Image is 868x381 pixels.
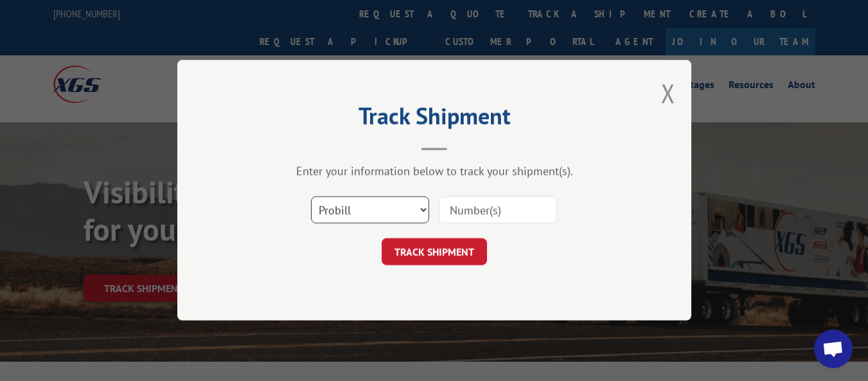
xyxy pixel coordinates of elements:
h2: Track Shipment [242,107,627,131]
button: Close modal [661,76,675,110]
div: Open chat [814,330,853,368]
button: TRACK SHIPMENT [382,239,487,266]
input: Number(s) [439,197,557,224]
div: Enter your information below to track your shipment(s). [242,164,627,179]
